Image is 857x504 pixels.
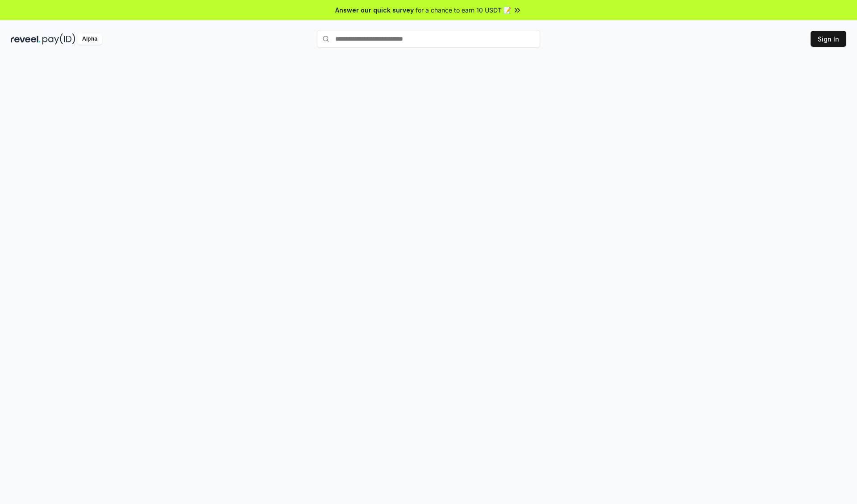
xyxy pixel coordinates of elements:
img: reveel_dark [11,33,41,45]
span: for a chance to earn 10 USDT 📝 [416,5,511,15]
button: Sign In [811,31,846,47]
span: Answer our quick survey [335,5,414,15]
div: Alpha [77,33,102,45]
img: pay_id [42,33,75,45]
